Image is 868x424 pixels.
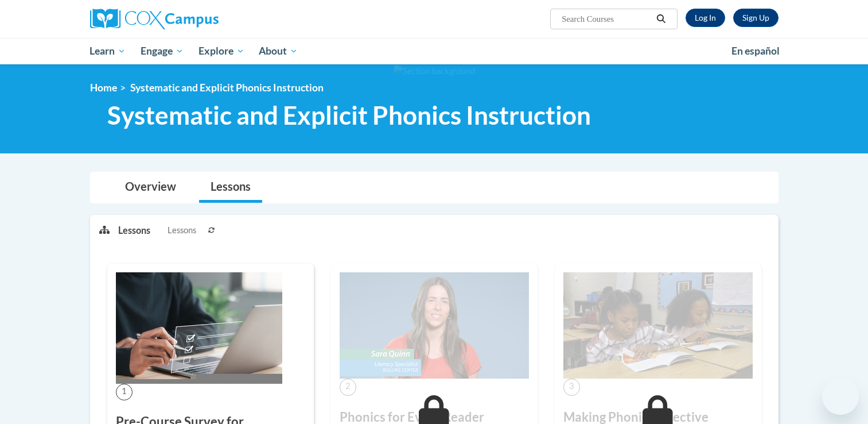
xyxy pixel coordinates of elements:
img: Section background [394,65,475,78]
img: Course Image [116,272,282,384]
span: Systematic and Explicit Phonics Instruction [107,100,591,130]
span: Engage [141,44,184,58]
span: 2 [340,379,356,395]
img: Course Image [340,272,529,379]
a: Cox Campus [90,9,308,29]
span: 1 [116,384,133,400]
a: Learn [83,38,134,64]
div: Main menu [73,38,796,64]
a: Explore [191,38,252,64]
iframe: Button to launch messaging window [822,378,859,415]
a: Register [733,9,779,27]
span: 3 [563,379,580,395]
a: Engage [133,38,191,64]
span: Learn [89,44,126,58]
a: En español [724,39,787,63]
img: Cox Campus [90,9,219,29]
span: Lessons [168,224,196,237]
a: Home [90,82,117,94]
button: Search [652,12,670,26]
a: Log In [686,9,725,27]
span: About [259,44,298,58]
span: Systematic and Explicit Phonics Instruction [130,82,324,94]
span: En español [731,45,780,57]
p: Lessons [118,224,150,237]
input: Search Courses [560,12,652,26]
img: Course Image [563,272,753,379]
a: About [251,38,305,64]
a: Overview [114,172,188,203]
span: Explore [198,44,244,58]
a: Lessons [199,172,262,203]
